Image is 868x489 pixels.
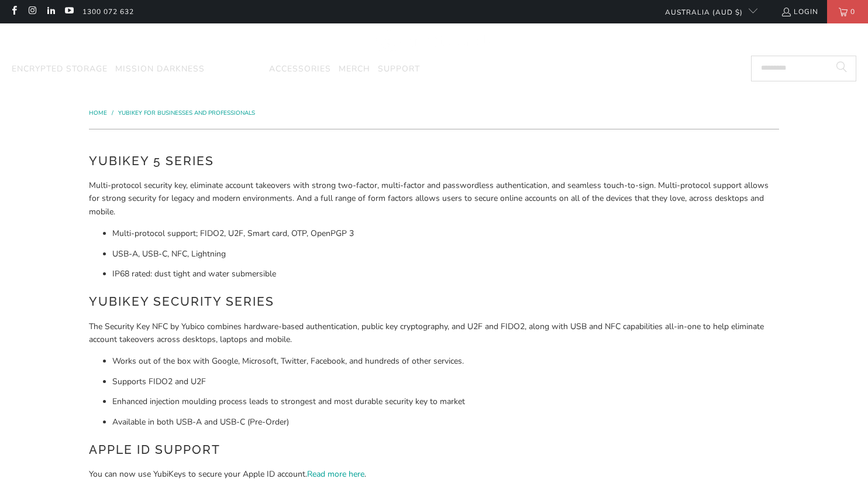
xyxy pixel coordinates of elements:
span: YubiKey [212,63,249,74]
input: Search... [751,56,856,81]
a: Home [89,109,109,117]
a: YubiKey for Businesses and Professionals [118,109,255,117]
a: Read more here [307,469,364,480]
a: 1300 072 632 [82,5,134,18]
a: Trust Panda Australia on Instagram [27,7,37,16]
button: Search [827,56,856,81]
a: Trust Panda Australia on YouTube [64,7,74,16]
a: Encrypted Storage [12,56,108,83]
img: Trust Panda Australia [374,29,494,53]
li: Enhanced injection moulding process leads to strongest and most durable security key to market [112,395,779,408]
nav: Translation missing: en.navigation.header.main_nav [12,56,420,83]
a: Trust Panda Australia on LinkedIn [46,7,56,16]
a: Trust Panda Australia on Facebook [9,7,19,16]
a: Login [781,5,818,18]
span: / [112,109,113,117]
p: You can now use YubiKeys to secure your Apple ID account. . [89,468,779,481]
span: Mission Darkness [115,63,205,74]
span: Encrypted Storage [12,63,108,74]
li: Available in both USB-A and USB-C (Pre-Order) [112,416,779,429]
h2: YubiKey 5 Series [89,152,779,170]
h2: Apple ID Support [89,440,779,459]
summary: YubiKey [212,56,261,83]
h2: YubiKey Security Series [89,292,779,311]
span: Accessories [269,63,331,74]
span: Support [378,63,420,74]
a: Merch [339,56,370,83]
p: The Security Key NFC by Yubico combines hardware-based authentication, public key cryptography, a... [89,320,779,347]
a: Mission Darkness [115,56,205,83]
a: Accessories [269,56,331,83]
li: Multi-protocol support; FIDO2, U2F, Smart card, OTP, OpenPGP 3 [112,227,779,240]
li: USB-A, USB-C, NFC, Lightning [112,248,779,261]
li: IP68 rated: dust tight and water submersible [112,268,779,281]
span: Merch [339,63,370,74]
span: Home [89,109,107,117]
li: Supports FIDO2 and U2F [112,375,779,388]
a: Support [378,56,420,83]
p: Multi-protocol security key, eliminate account takeovers with strong two-factor, multi-factor and... [89,179,779,218]
li: Works out of the box with Google, Microsoft, Twitter, Facebook, and hundreds of other services. [112,355,779,368]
